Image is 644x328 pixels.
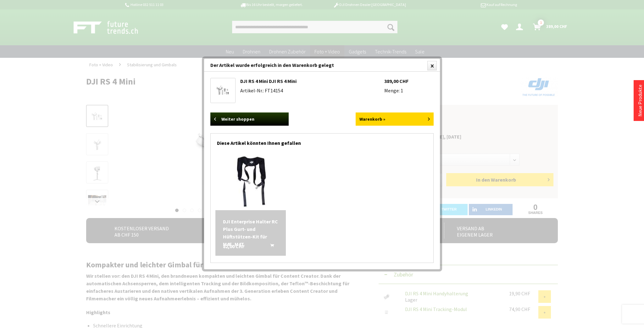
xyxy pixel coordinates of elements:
li: 389,00 CHF [384,78,434,84]
a: Warenkorb » [356,112,434,126]
a: DJI RS 4 Mini DJI RS 4 Mini [240,78,297,84]
div: DJI Enterprise Halter RC Plus Gurt- und Hüftstützen-Kit für M4E, M4T [223,218,279,248]
li: Artikel-Nr.: FT14154 [240,87,384,94]
img: DJI Enterprise Halter RC Plus Gurt- und Hüftstützen-Kit für M4E, M4T [215,156,286,209]
a: DJI RS 4 Mini DJI RS 4 Mini [212,80,234,101]
div: Der Artikel wurde erfolgreich in den Warenkorb gelegt [204,59,440,72]
li: Menge: 1 [384,87,434,94]
div: Diese Artikel könnten Ihnen gefallen [217,134,427,149]
button: In den Warenkorb [263,243,278,251]
a: DJI Enterprise Halter RC Plus Gurt- und Hüftstützen-Kit für M4E, M4T 82,00 CHF In den Warenkorb [223,218,279,248]
img: DJI RS 4 Mini DJI RS 4 Mini [212,82,234,98]
a: Neue Produkte [637,85,643,117]
span: 82,00 CHF [223,243,245,250]
a: Weiter shoppen [210,112,289,126]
